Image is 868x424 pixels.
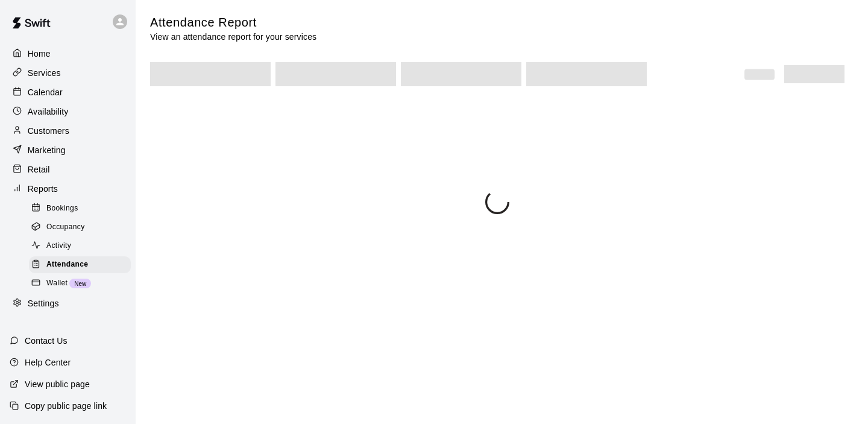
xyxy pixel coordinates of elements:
[10,294,126,312] a: Settings
[28,297,59,309] p: Settings
[25,335,68,347] p: Contact Us
[150,31,316,43] p: View an attendance report for your services
[10,160,126,179] a: Retail
[25,378,90,390] p: View public page
[29,274,136,293] a: WalletNew
[25,356,71,369] p: Help Center
[10,45,126,63] a: Home
[46,259,88,271] span: Attendance
[29,256,131,273] div: Attendance
[29,200,131,217] div: Bookings
[29,238,131,255] div: Activity
[25,400,107,412] p: Copy public page link
[28,125,69,137] p: Customers
[28,67,61,79] p: Services
[46,240,71,252] span: Activity
[28,86,63,98] p: Calendar
[10,141,126,159] a: Marketing
[69,280,91,287] span: New
[10,103,126,121] a: Availability
[29,218,136,236] a: Occupancy
[46,203,78,215] span: Bookings
[10,64,126,82] a: Services
[46,221,85,233] span: Occupancy
[28,144,66,156] p: Marketing
[46,277,68,290] span: Wallet
[28,163,50,176] p: Retail
[10,83,126,101] a: Calendar
[28,106,69,118] p: Availability
[150,14,316,31] h5: Attendance Report
[28,183,58,195] p: Reports
[29,199,136,218] a: Bookings
[29,219,131,236] div: Occupancy
[29,256,136,274] a: Attendance
[10,122,126,140] a: Customers
[29,275,131,292] div: WalletNew
[29,237,136,256] a: Activity
[10,180,126,198] a: Reports
[28,48,51,60] p: Home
